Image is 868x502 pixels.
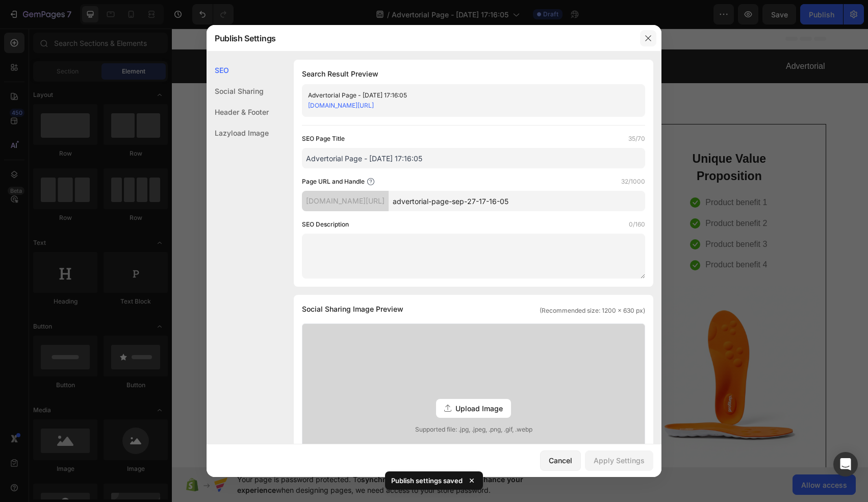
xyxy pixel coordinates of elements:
[302,134,345,144] label: SEO Page Title
[302,219,349,230] label: SEO Description
[43,140,149,155] p: Written by
[308,90,622,101] div: Advertorial Page - [DATE] 17:16:05
[80,142,147,151] span: [PERSON_NAME]
[533,229,595,244] p: Product benefit 4
[514,121,601,157] p: Unique Value Proposition
[302,68,645,80] h1: Search Result Preview
[43,96,428,134] p: [Heading 1] Describe the needs of users who are interested in the product.
[302,303,403,315] span: Social Sharing Image Preview
[467,257,647,437] img: Alt Image
[540,306,645,315] span: (Recommended size: 1200 x 630 px)
[533,188,595,203] p: Product benefit 2
[540,450,581,471] button: Cancel
[585,450,653,471] button: Apply Settings
[43,407,428,450] p: Do your legs have varicose veins or pain? don't worry, We have moderate compression stockings lik...
[302,148,645,168] input: Title
[594,455,645,466] div: Apply Settings
[207,102,269,122] div: Header & Footer
[42,171,429,389] img: Alt Image
[349,31,653,45] p: Advertorial
[308,102,374,109] a: [DOMAIN_NAME][URL]
[302,177,365,187] label: Page URL and Handle
[207,81,269,102] div: Social Sharing
[152,140,225,155] p: Published on
[628,134,645,144] label: 35/70
[302,191,389,211] div: [DOMAIN_NAME][URL]
[199,142,225,151] span: [DATE]
[621,177,645,187] label: 32/1000
[533,167,595,182] p: Product benefit 1
[533,209,595,223] p: Product benefit 3
[629,219,645,230] label: 0/160
[207,122,269,143] div: Lazyload Image
[302,425,645,434] span: Supported file: .jpg, .jpeg, .png, .gif, .webp
[207,25,635,52] div: Publish Settings
[43,30,347,45] p: Gemadvertorial
[549,455,572,466] div: Cancel
[207,60,269,81] div: SEO
[833,452,858,476] div: Open Intercom Messenger
[389,191,645,211] input: Handle
[391,475,463,486] p: Publish settings saved
[455,403,503,414] span: Upload Image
